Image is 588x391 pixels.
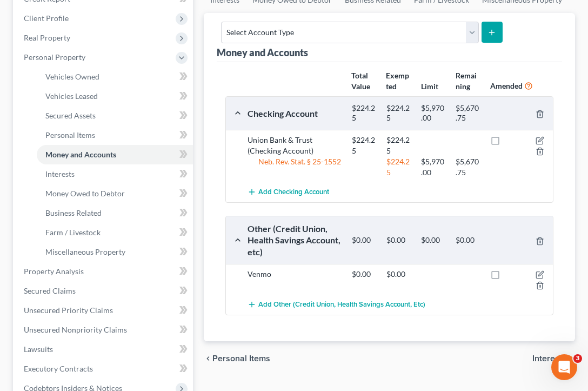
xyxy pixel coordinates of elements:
a: Farm / Livestock [37,223,193,242]
div: $0.00 [381,269,416,280]
button: Add Other (Credit Union, Health Savings Account, etc) [248,295,425,315]
div: $5,970.00 [416,156,450,178]
span: Real Property [24,33,70,42]
span: Unsecured Priority Claims [24,306,113,315]
a: Executory Contracts [15,359,193,379]
a: Secured Assets [37,106,193,125]
a: Business Related [37,203,193,223]
a: Unsecured Nonpriority Claims [15,320,193,340]
div: $0.00 [346,235,381,246]
span: Executory Contracts [24,364,93,373]
strong: Exempted [386,71,409,91]
a: Interests [37,164,193,184]
span: Money Owed to Debtor [45,189,125,198]
a: Unsecured Priority Claims [15,301,193,320]
a: Property Analysis [15,262,193,281]
div: Money and Accounts [217,46,308,59]
div: $224.25 [381,135,416,156]
div: $5,670.75 [450,156,485,178]
span: 3 [573,354,582,363]
span: Personal Property [24,52,85,62]
span: Personal Items [45,130,95,140]
div: $224.25 [381,156,416,178]
div: $0.00 [346,269,381,280]
span: Vehicles Owned [45,72,99,81]
div: Union Bank & Trust (Checking Account) [242,135,346,156]
strong: Amended [490,81,523,90]
span: Miscellaneous Property [45,247,125,256]
div: $0.00 [381,235,416,246]
div: Other (Credit Union, Health Savings Account, etc) [242,223,346,257]
button: Interests chevron_right [532,354,575,363]
strong: Limit [421,82,438,91]
i: chevron_left [204,354,212,363]
span: Secured Assets [45,111,96,120]
a: Personal Items [37,125,193,145]
div: $224.25 [346,135,381,156]
div: $5,970.00 [416,103,450,123]
a: Vehicles Leased [37,87,193,106]
div: $0.00 [416,235,450,246]
div: $0.00 [450,235,485,246]
span: Money and Accounts [45,150,116,159]
span: Personal Items [212,354,270,363]
span: Interests [532,354,566,363]
span: Lawsuits [24,344,53,354]
a: Lawsuits [15,340,193,359]
span: Add Checking Account [258,188,329,197]
a: Secured Claims [15,281,193,301]
a: Miscellaneous Property [37,242,193,262]
span: Vehicles Leased [45,91,98,101]
div: Neb. Rev. Stat. § 25-1552 [242,156,346,178]
span: Client Profile [24,14,69,23]
button: chevron_left Personal Items [204,354,270,363]
a: Vehicles Owned [37,67,193,87]
div: $224.25 [346,103,381,123]
div: Checking Account [242,108,346,119]
div: Venmo [242,269,346,290]
span: Add Other (Credit Union, Health Savings Account, etc) [258,301,425,309]
span: Interests [45,169,75,178]
button: Add Checking Account [248,182,329,202]
a: Money and Accounts [37,145,193,164]
iframe: Intercom live chat [551,354,577,380]
div: $224.25 [381,103,416,123]
span: Secured Claims [24,286,76,295]
span: Property Analysis [24,267,84,276]
span: Unsecured Nonpriority Claims [24,325,127,334]
strong: Total Value [351,71,370,91]
a: Money Owed to Debtor [37,184,193,203]
span: Farm / Livestock [45,228,101,237]
strong: Remaining [456,71,477,91]
span: Business Related [45,208,102,217]
div: $5,670.75 [450,103,485,123]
